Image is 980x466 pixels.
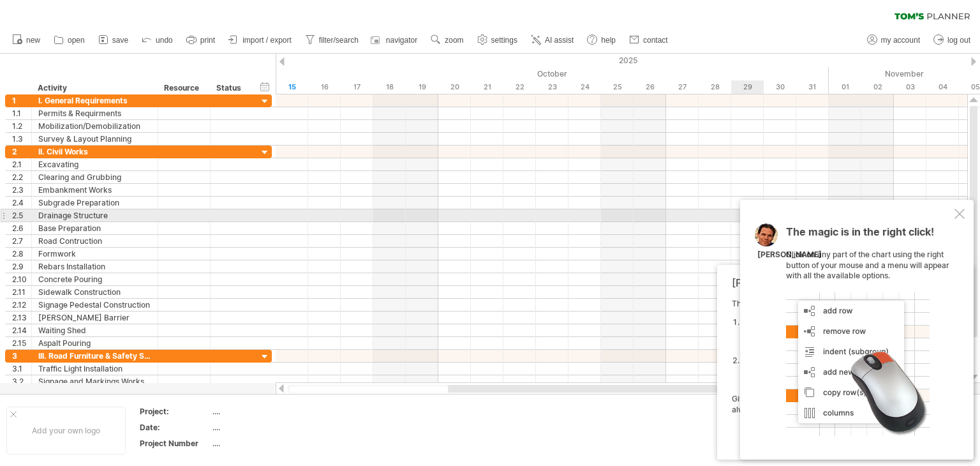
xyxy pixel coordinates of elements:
div: 2.1 [12,158,31,170]
div: Rebars Installation [38,260,151,273]
div: 2 [12,146,31,158]
div: Tuesday, 4 November 2025 [926,80,959,94]
div: Status [216,82,244,94]
div: 3.2 [12,375,31,387]
div: Friday, 24 October 2025 [568,80,601,94]
span: help [601,36,616,45]
div: Thursday, 23 October 2025 [536,80,568,94]
a: contact [626,32,672,49]
div: .... [212,438,320,449]
span: zoom [445,36,463,45]
div: Clearing and Grubbing [38,171,151,183]
div: 1.2 [12,120,31,132]
div: 1.1 [12,107,31,119]
div: 2.7 [12,235,31,247]
div: [PERSON_NAME] [757,250,822,260]
a: AI assist [528,32,577,49]
div: Click on any part of the chart using the right button of your mouse and a menu will appear with a... [786,227,952,436]
a: save [95,32,132,49]
div: 1 [12,94,31,107]
div: Road Contruction [38,235,151,247]
div: Date: [140,422,210,433]
div: .... [212,422,320,433]
div: Friday, 31 October 2025 [796,80,829,94]
div: Permits & Requirments [38,107,151,119]
span: import / export [242,36,292,45]
div: 2.11 [12,286,31,298]
span: save [112,36,128,45]
div: 3.1 [12,363,31,375]
div: 2.12 [12,299,31,311]
div: I. General Requirements [38,94,151,107]
a: help [584,32,620,49]
div: Add your own logo [6,407,126,455]
span: navigator [386,36,417,45]
div: 3 [12,350,31,362]
div: Excavating [38,158,151,170]
a: navigator [369,32,421,49]
div: Sunday, 19 October 2025 [406,80,438,94]
div: Signage Pedestal Construction [38,299,151,311]
div: Project: [140,406,210,417]
div: .... [212,406,320,417]
div: Monday, 27 October 2025 [666,80,699,94]
div: Saturday, 25 October 2025 [601,80,634,94]
div: Resource [164,82,203,94]
div: Base Preparation [38,222,151,234]
div: Survey & Layout Planning [38,133,151,145]
span: contact [643,36,668,45]
a: log out [930,32,974,49]
div: 2.4 [12,197,31,209]
div: Formwork [38,248,151,260]
div: Drainage Structure [38,209,151,222]
div: 2.5 [12,209,31,222]
div: Monday, 3 November 2025 [894,80,926,94]
div: 2.15 [12,337,31,349]
div: Mobilization/Demobilization [38,120,151,132]
span: settings [491,36,517,45]
div: Wednesday, 22 October 2025 [503,80,536,94]
div: Thursday, 30 October 2025 [764,80,796,94]
div: Activity [38,82,151,94]
div: Tuesday, 28 October 2025 [699,80,731,94]
a: print [183,32,219,49]
div: 2.10 [12,273,31,285]
div: Friday, 17 October 2025 [341,80,373,94]
div: Saturday, 18 October 2025 [373,80,406,94]
a: undo [138,32,177,49]
div: Embankment Works [38,184,151,196]
a: open [50,32,89,49]
div: 2.9 [12,260,31,273]
a: zoom [427,32,467,49]
div: Sunday, 26 October 2025 [634,80,666,94]
div: 2.6 [12,222,31,234]
div: III. Road Furniture & Safety Structure [38,350,151,362]
div: Wednesday, 15 October 2025 [276,80,308,94]
div: 2.3 [12,184,31,196]
div: 2.2 [12,171,31,183]
span: log out [947,36,970,45]
a: import / export [225,32,295,49]
div: 2.14 [12,324,31,336]
span: The magic is in the right click! [786,225,934,244]
div: [PERSON_NAME]'s AI-assistant [732,276,952,289]
span: my account [881,36,920,45]
a: my account [864,32,924,49]
div: Concrete Pouring [38,273,151,285]
div: The Tom's AI-assist can help you in two ways: Give it a try! With the undo button in the top tool... [732,299,952,448]
div: Sidewalk Construction [38,286,151,298]
div: Tuesday, 21 October 2025 [471,80,503,94]
div: Saturday, 1 November 2025 [829,80,861,94]
a: filter/search [302,32,362,49]
span: filter/search [319,36,359,45]
div: Waiting Shed [38,324,151,336]
div: 1.3 [12,133,31,145]
a: settings [474,32,521,49]
span: open [68,36,85,45]
div: 2.8 [12,248,31,260]
div: Project Number [140,438,210,449]
div: Subgrade Preparation [38,197,151,209]
div: 2.13 [12,312,31,324]
div: II. Civil Works [38,146,151,158]
div: Traffic Light Installation [38,363,151,375]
